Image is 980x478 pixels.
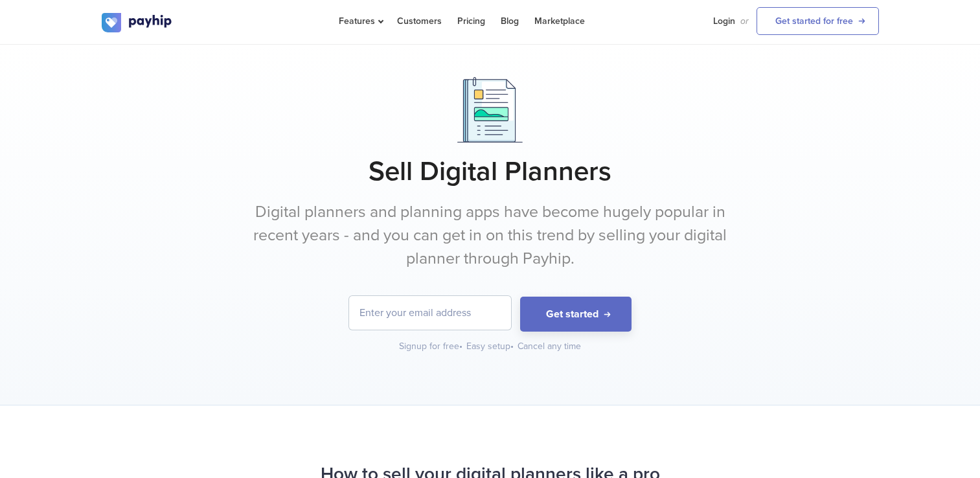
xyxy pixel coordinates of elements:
input: Enter your email address [349,296,511,330]
div: Cancel any time [518,340,581,353]
a: Get started for free [757,7,879,35]
div: Signup for free [399,340,464,353]
span: • [510,341,514,352]
span: Features [339,16,382,27]
p: Digital planners and planning apps have become hugely popular in recent years - and you can get i... [247,201,733,270]
img: logo.svg [102,13,173,32]
span: • [459,341,462,352]
img: Documents.png [457,77,523,142]
div: Easy setup [466,340,515,353]
h1: Sell Digital Planners [102,155,879,188]
button: Get started [520,297,632,332]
